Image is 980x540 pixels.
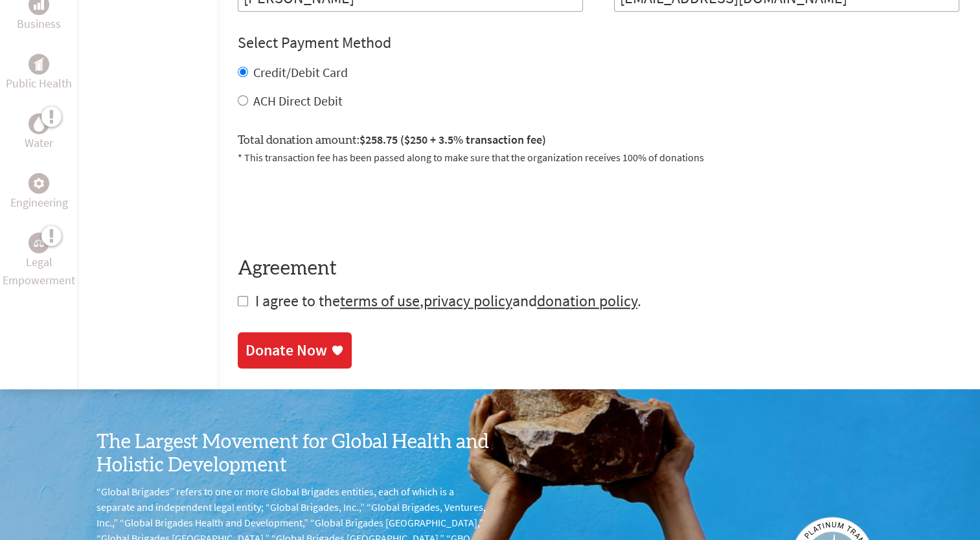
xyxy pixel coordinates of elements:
p: Public Health [6,74,72,93]
img: Legal Empowerment [34,239,44,247]
h3: The Largest Movement for Global Health and Holistic Development [97,431,490,477]
span: I agree to the , and . [255,291,641,311]
a: Donate Now [238,332,352,368]
img: Public Health [34,58,44,71]
div: Public Health [28,54,49,74]
img: Water [34,117,44,131]
img: Engineering [34,178,44,188]
div: Legal Empowerment [28,232,49,253]
div: Engineering [28,173,49,194]
h4: Agreement [238,257,959,280]
div: Donate Now [245,340,327,361]
p: Water [25,134,53,152]
label: Credit/Debit Card [253,64,348,80]
p: * This transaction fee has been passed along to make sure that the organization receives 100% of ... [238,150,959,165]
p: Business [17,15,61,33]
a: privacy policy [424,291,512,311]
a: EngineeringEngineering [10,173,68,212]
div: Water [28,113,49,134]
h4: Select Payment Method [238,32,959,53]
p: Engineering [10,194,68,212]
a: Legal EmpowermentLegal Empowerment [3,232,75,289]
a: Public HealthPublic Health [6,54,72,93]
a: WaterWater [25,113,53,152]
a: donation policy [537,291,637,311]
span: $258.75 ($250 + 3.5% transaction fee) [359,132,546,147]
label: ACH Direct Debit [253,93,343,109]
iframe: reCAPTCHA [238,181,435,231]
a: terms of use [340,291,420,311]
p: Legal Empowerment [3,253,75,289]
label: Total donation amount: [238,131,546,150]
